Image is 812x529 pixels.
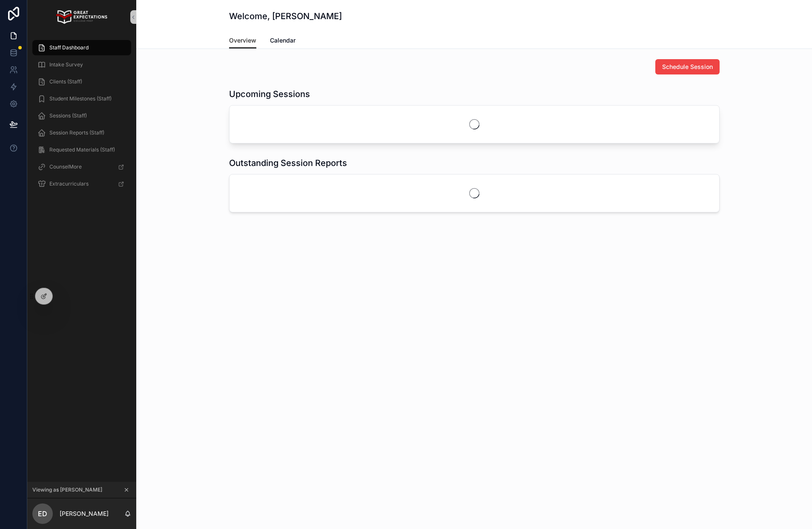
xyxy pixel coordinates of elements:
a: Overview [229,33,256,49]
img: App logo [56,10,107,24]
span: Requested Materials (Staff) [49,146,115,153]
span: Schedule Session [662,63,713,71]
a: Session Reports (Staff) [32,125,131,140]
span: Clients (Staff) [49,78,82,85]
h1: Welcome, [PERSON_NAME] [229,10,342,22]
a: CounselMore [32,159,131,174]
a: Staff Dashboard [32,40,131,55]
button: Schedule Session [655,59,720,74]
h1: Outstanding Session Reports [229,157,347,169]
span: Session Reports (Staff) [49,129,104,136]
span: Student Milestones (Staff) [49,95,112,102]
span: Staff Dashboard [49,44,89,51]
span: Viewing as [PERSON_NAME] [32,486,102,493]
span: Intake Survey [49,61,83,68]
h1: Upcoming Sessions [229,88,310,100]
span: Extracurriculars [49,180,89,187]
a: Extracurriculars [32,176,131,192]
span: Overview [229,36,256,45]
a: Intake Survey [32,57,131,72]
span: Sessions (Staff) [49,112,87,119]
span: ED [38,509,47,519]
a: Requested Materials (Staff) [32,142,131,157]
a: Clients (Staff) [32,74,131,89]
span: Calendar [270,36,296,45]
a: Student Milestones (Staff) [32,91,131,106]
a: Sessions (Staff) [32,108,131,123]
div: scrollable content [27,34,136,203]
span: CounselMore [49,163,82,170]
a: Calendar [270,33,296,50]
p: [PERSON_NAME] [60,509,109,518]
